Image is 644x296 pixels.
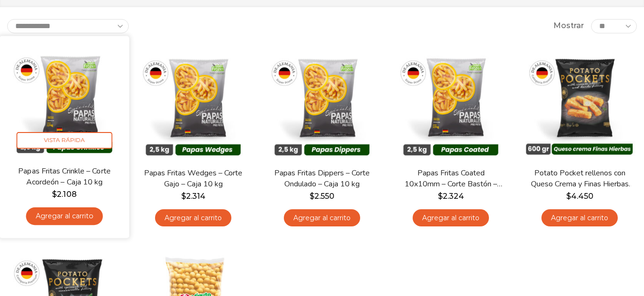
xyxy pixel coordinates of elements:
[12,165,116,188] a: Papas Fritas Crinkle – Corte Acordeón – Caja 10 kg
[155,209,231,227] a: Agregar al carrito: “Papas Fritas Wedges – Corte Gajo - Caja 10 kg”
[17,132,113,149] span: Vista Rápida
[270,168,374,190] a: Papas Fritas Dippers – Corte Ondulado – Caja 10 kg
[310,192,314,201] span: $
[566,192,571,201] span: $
[181,192,186,201] span: $
[528,168,631,190] a: Potato Pocket rellenos con Queso Crema y Finas Hierbas – Caja 8.4 kg
[438,192,464,201] bdi: 2.324
[310,192,334,201] bdi: 2.550
[413,209,489,227] a: Agregar al carrito: “Papas Fritas Coated 10x10mm - Corte Bastón - Caja 10 kg”
[541,209,618,227] a: Agregar al carrito: “Potato Pocket rellenos con Queso Crema y Finas Hierbas - Caja 8.4 kg”
[566,192,593,201] bdi: 4.450
[181,192,206,201] bdi: 2.314
[284,209,360,227] a: Agregar al carrito: “Papas Fritas Dippers - Corte Ondulado - Caja 10 kg”
[7,19,129,33] select: Pedido de la tienda
[142,168,245,190] a: Papas Fritas Wedges – Corte Gajo – Caja 10 kg
[438,192,443,201] span: $
[26,207,103,225] a: Agregar al carrito: “Papas Fritas Crinkle - Corte Acordeón - Caja 10 kg”
[399,168,502,190] a: Papas Fritas Coated 10x10mm – Corte Bastón – Caja 10 kg
[553,20,584,31] span: Mostrar
[52,189,76,198] bdi: 2.108
[52,189,57,198] span: $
